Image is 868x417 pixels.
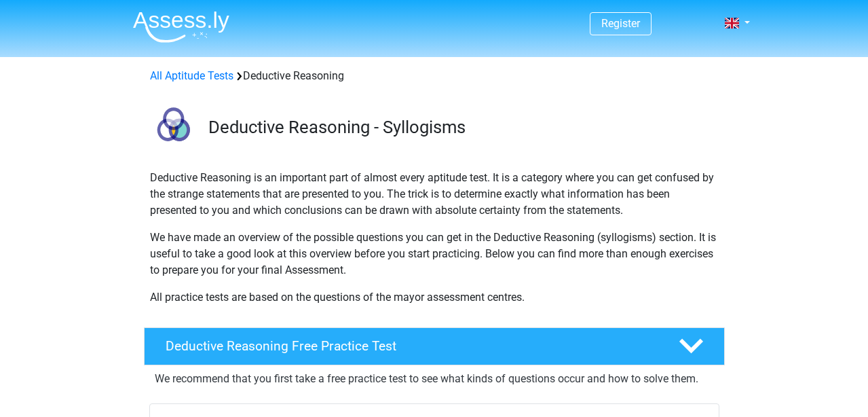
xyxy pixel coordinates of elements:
h3: Deductive Reasoning - Syllogisms [208,117,714,138]
div: Deductive Reasoning [145,68,724,84]
img: Assessly [133,11,229,43]
img: deductive reasoning [145,101,202,158]
p: We recommend that you first take a free practice test to see what kinds of questions occur and ho... [155,371,714,387]
p: All practice tests are based on the questions of the mayor assessment centres. [150,289,719,306]
p: Deductive Reasoning is an important part of almost every aptitude test. It is a category where yo... [150,170,719,219]
a: All Aptitude Tests [150,69,233,82]
a: Register [601,17,640,30]
p: We have made an overview of the possible questions you can get in the Deductive Reasoning (syllog... [150,230,719,278]
h4: Deductive Reasoning Free Practice Test [166,338,657,354]
a: Deductive Reasoning Free Practice Test [138,327,730,365]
